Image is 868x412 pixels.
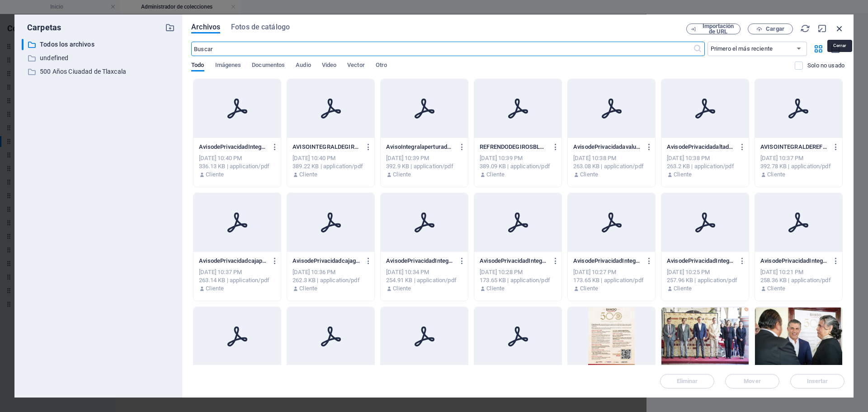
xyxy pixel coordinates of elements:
div: [DATE] 10:34 PM [386,268,462,276]
span: Otro [376,60,387,72]
div: 389.22 KB | application/pdf [292,162,369,170]
p: 500 Años Ciuadad de Tlaxcala [40,66,158,77]
div: 263.08 KB | application/pdf [573,162,650,170]
p: AvisodePrivacidadIntegral-terapiafisica-NdLEEV5XDk5q2JcDBdjgYA.pdf [760,257,828,265]
div: [DATE] 10:38 PM [667,154,743,162]
div: [DATE] 10:37 PM [199,268,275,276]
div: 173.65 KB | application/pdf [573,276,650,284]
p: Cliente [206,284,224,293]
p: AvisodePrivacidadIntegralDesarrolloComunitarioOCTUBRE-Wvr_WraM_5b8eXFCBMgk3w.pdf [573,257,641,265]
span: Todo [191,60,204,72]
div: [DATE] 10:25 PM [667,268,743,276]
p: REFRENDODEGIROSBLANCOS-sxRXkOLb6zgfW31D7VHLqw.pdf [480,143,547,151]
div: [DATE] 10:27 PM [573,268,650,276]
p: AvisodePrivacidadIntegralApoyosEconmicos-edIsHiOcMHQqGeP_wLHpcg.pdf [199,143,267,151]
p: undefined [40,53,158,63]
div: [DATE] 10:38 PM [573,154,650,162]
button: Importación de URL [686,24,741,34]
span: Imágenes [215,60,241,72]
p: AvisodePrivacidadcajapredial-XxzdMIe5cOt0-p2HRLeTYA.pdf [199,257,267,265]
p: Cliente [393,170,411,179]
p: AvisodePrivacidadIntegral-clubadultomayor-jOxQ0L3GLioOIJ5EsPNyRw.pdf [667,257,735,265]
div: [DATE] 10:37 PM [760,154,837,162]
i: Volver a cargar [800,24,810,33]
p: Cliente [393,284,411,293]
div: 254.91 KB | application/pdf [386,276,462,284]
p: Cliente [486,284,505,293]
div: [DATE] 10:36 PM [292,268,369,276]
div: 392.9 KB | application/pdf [386,162,462,170]
div: undefined [22,52,175,64]
p: AVISOINTEGRALDEREFRENDOSDEGIROSROJOS-Pair366zoLxUQF_4JS5E5g.pdf [760,143,828,151]
i: Crear carpeta [165,23,175,33]
p: AvisodePrivacidadIntegralTerapiadeLenguaje-_vTQ-Vd2_azNodwm4k9uvw.pdf [386,257,454,265]
div: 173.65 KB | application/pdf [480,276,556,284]
p: AvisodePrivacidadaltadepredios-x2iyKdIz7NY9qgyzJIKq8A.pdf [667,143,735,151]
span: Video [322,60,336,72]
div: [DATE] 10:39 PM [386,154,462,162]
p: Cliente [299,170,317,179]
p: Cliente [674,284,692,293]
span: Importación de URL [700,24,736,34]
div: [DATE] 10:28 PM [480,268,556,276]
span: Audio [296,60,311,72]
div: 336.13 KB | application/pdf [199,162,275,170]
p: Cliente [486,170,505,179]
span: Cargar [766,26,784,32]
div: [DATE] 10:39 PM [480,154,556,162]
span: Documentos [252,60,285,72]
p: Solo muestra los archivos que no están usándose en el sitio web. Los archivos añadidos durante es... [807,62,844,70]
p: AvisoIntegralaperturadeGirosRojos-AoE9X8QU9nx1QIINDuttOQ.pdf [386,143,454,151]
p: Cliente [767,284,785,293]
span: Vector [347,60,365,72]
span: Archivos [191,22,220,33]
p: AvisodePrivacidadIntegraladultomayor-99eQljjqCbRDnpum3GgEqA.pdf [480,257,547,265]
p: Cliente [299,284,317,293]
p: AVISOINTEGRALDEGIROSBLANCOS-on-nyhHRHKQAiRzK_PghqA.pdf [292,143,360,151]
p: Cliente [580,170,598,179]
input: Buscar [191,42,693,56]
div: 263.2 KB | application/pdf [667,162,743,170]
div: [DATE] 10:21 PM [760,268,837,276]
div: 262.3 KB | application/pdf [292,276,369,284]
p: Cliente [206,170,224,179]
div: 389.09 KB | application/pdf [480,162,556,170]
div: 258.36 KB | application/pdf [760,276,837,284]
p: Carpetas [22,22,61,33]
p: Cliente [580,284,598,293]
span: Fotos de catálogo [231,22,290,33]
div: [DATE] 10:40 PM [199,154,275,162]
div: 392.78 KB | application/pdf [760,162,837,170]
i: Minimizar [817,24,827,33]
div: 500 Años Ciuadad de Tlaxcala [22,66,175,77]
div: [DATE] 10:40 PM [292,154,369,162]
p: Todos los archivos [40,39,158,50]
p: AvisodePrivacidadcajageneral-OuRPoJLJWMu_BSgO9v51bQ.pdf [292,257,360,265]
p: Cliente [674,170,692,179]
p: Cliente [767,170,785,179]
button: Cargar [748,24,793,34]
p: AvisodePrivacidadavaluos-3kk3CmYm2tD7O1dTP2tXwg.pdf [573,143,641,151]
div: 263.14 KB | application/pdf [199,276,275,284]
div: 257.96 KB | application/pdf [667,276,743,284]
div: ​ [22,39,24,50]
